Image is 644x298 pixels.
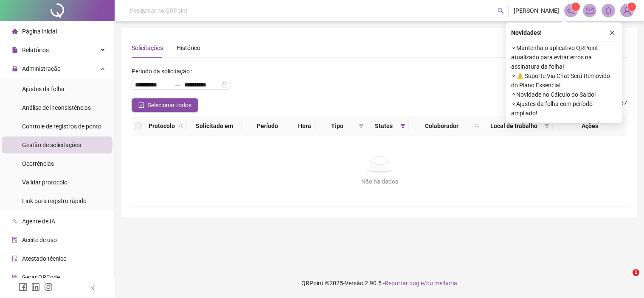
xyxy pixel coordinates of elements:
[22,142,81,148] span: Gestão de solicitações
[371,121,397,131] span: Status
[498,8,504,14] span: search
[22,179,67,186] span: Validar protocolo
[31,283,40,291] span: linkedin
[132,64,195,78] label: Período da solicitação
[514,6,559,15] span: [PERSON_NAME]
[567,7,575,14] span: notification
[22,65,61,72] span: Administração
[12,237,18,243] span: audit
[148,100,191,110] span: Selecionar todos
[44,283,53,291] span: instagram
[12,28,18,34] span: home
[149,121,175,131] span: Protocolo
[115,268,644,298] footer: QRPoint © 2025 - 2.90.5 -
[399,120,407,132] span: filter
[605,7,612,14] span: bell
[12,47,18,53] span: file
[242,116,293,136] th: Período
[359,123,364,128] span: filter
[571,3,580,11] sup: 1
[22,47,49,53] span: Relatórios
[385,280,457,287] span: Reportar bug e/ou melhoria
[132,98,198,112] button: Selecionar todos
[487,121,540,131] span: Local de trabalho
[627,3,636,11] sup: Atualize o seu contato no menu Meus Dados
[132,43,163,53] div: Solicitações
[615,269,636,290] iframe: Intercom live chat
[511,90,617,99] span: ⚬ Novidade no Cálculo do Saldo!
[22,86,65,92] span: Ajustes da folha
[319,121,355,131] span: Tipo
[138,102,144,108] span: check-square
[22,255,67,262] span: Atestado técnico
[630,4,633,10] span: 1
[586,7,593,14] span: mail
[22,104,91,111] span: Análise de inconsistências
[574,4,577,10] span: 1
[12,256,18,262] span: solution
[142,177,617,186] div: Não há dados
[22,123,101,130] span: Controle de registros de ponto
[511,28,542,37] span: Novidades !
[22,28,57,35] span: Página inicial
[544,123,549,128] span: filter
[633,269,639,276] span: 1
[22,237,57,243] span: Aceite de uso
[19,283,27,291] span: facebook
[475,123,480,128] span: search
[511,99,617,118] span: ⚬ Ajustes da folha com período ampliado!
[12,274,18,280] span: qrcode
[177,43,200,53] div: Histórico
[511,71,617,90] span: ⚬ ⚠️ Suporte Via Chat Será Removido do Plano Essencial
[543,120,551,132] span: filter
[473,120,481,132] span: search
[345,280,363,287] span: Versão
[609,30,615,36] span: close
[174,81,181,88] span: to
[412,121,472,131] span: Colaborador
[22,160,54,167] span: Ocorrências
[187,116,242,136] th: Solicitado em
[293,116,316,136] th: Hora
[177,120,185,132] span: search
[22,198,87,204] span: Link para registro rápido
[22,274,60,281] span: Gerar QRCode
[357,120,366,132] span: filter
[22,218,55,225] span: Agente de IA
[12,66,18,72] span: lock
[556,121,624,131] div: Ações
[90,285,96,291] span: left
[400,123,405,128] span: filter
[174,81,181,88] span: swap-right
[621,4,633,17] img: 75567
[178,123,183,128] span: search
[511,43,617,71] span: ⚬ Mantenha o aplicativo QRPoint atualizado para evitar erros na assinatura da folha!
